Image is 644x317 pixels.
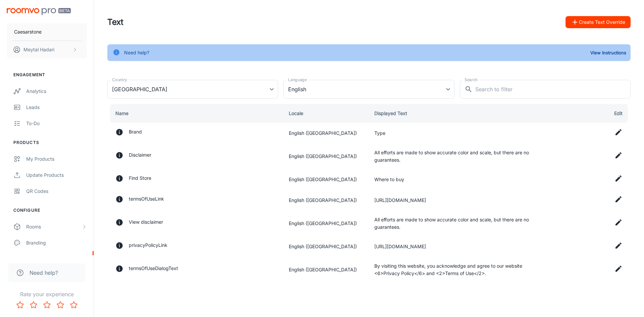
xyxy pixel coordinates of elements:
button: Rate 2 star [27,298,40,312]
td: Type [369,123,545,144]
button: View Instructions [589,48,628,58]
div: Analytics [26,88,87,95]
svg: A type of product manufactured by a particular company under a particular name. [115,128,123,136]
label: Language [288,77,307,83]
th: Displayed Text [369,104,545,123]
p: View disclaimer [129,218,163,228]
p: Find Store [129,174,151,184]
td: English ([GEOGRAPHIC_DATA]) [283,169,369,190]
svg: Vendor's custom link for Terms of Use. [115,195,123,203]
svg: Label title on disclaimer notification [115,151,123,159]
td: [URL][DOMAIN_NAME] [369,190,545,211]
p: Disclaimer [129,151,151,161]
div: To-do [26,120,87,127]
button: Rate 4 star [54,298,67,312]
td: English ([GEOGRAPHIC_DATA]) [283,144,369,169]
td: By visiting this website, you acknowledge and agree to our website <6>Privacy Policy</6> and <2>T... [369,257,545,282]
div: Texts [26,255,87,263]
button: Create Text Override [566,16,631,28]
span: Need help? [30,269,58,277]
th: Edit [545,104,631,123]
label: Country [112,77,127,83]
button: Rate 1 star [13,298,27,312]
svg: Message appearing in an alert snackbar that prompts the user to click on the snackbar to open a d... [115,218,123,226]
p: privacyPolicyLink [129,242,167,252]
td: All efforts are made to show accurate color and scale, but there are no guarantees. [369,144,545,169]
td: English ([GEOGRAPHIC_DATA]) [283,236,369,257]
button: Caesarstone [7,23,87,41]
div: My Products [26,155,87,163]
h1: Text [107,16,123,28]
div: English [283,80,454,99]
td: English ([GEOGRAPHIC_DATA]) [283,190,369,211]
div: Rooms [26,223,82,230]
td: English ([GEOGRAPHIC_DATA]) [283,211,369,236]
button: Rate 3 star [40,298,54,312]
p: termsOfUseLink [129,195,164,205]
th: Name [107,104,283,123]
p: Brand [129,128,142,138]
div: Branding [26,239,87,247]
input: Search to filter [475,80,631,99]
td: All efforts are made to show accurate color and scale, but there are no guarantees. [369,211,545,236]
td: English ([GEOGRAPHIC_DATA]) [283,257,369,282]
p: Rate your experience [5,290,88,298]
div: Need help? [124,46,149,59]
svg: A button the user clicks on which redirects to a new page, allowing the user to find a retailer v... [115,174,123,182]
p: Meytal Hadari [23,46,54,53]
td: English ([GEOGRAPHIC_DATA]) [283,123,369,144]
p: Caesarstone [14,28,42,36]
div: QR Codes [26,188,87,195]
div: Leads [26,104,87,111]
div: Update Products [26,171,87,179]
svg: Disclaimer text that allow user to click and visit our terms of use and privacy policy pages. The... [115,265,123,273]
p: termsOfUseDialogText [129,265,178,275]
label: Search [465,77,478,83]
button: Rate 5 star [67,298,80,312]
td: [URL][DOMAIN_NAME] [369,236,545,257]
div: [GEOGRAPHIC_DATA] [107,80,278,99]
svg: Vendor's custom link to their own Privacy Policy. [115,242,123,250]
th: Locale [283,104,369,123]
button: Meytal Hadari [7,41,87,58]
td: Where to buy [369,169,545,190]
img: Roomvo PRO Beta [7,8,71,15]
